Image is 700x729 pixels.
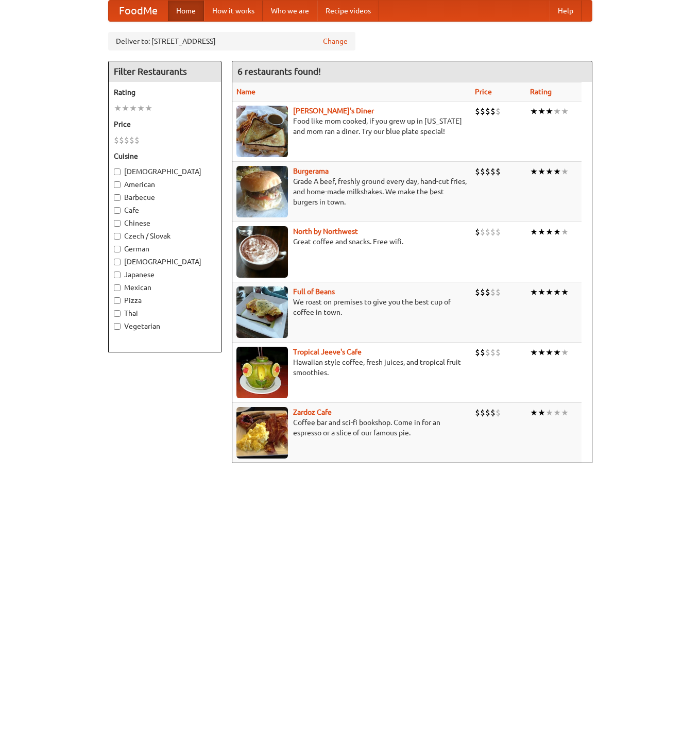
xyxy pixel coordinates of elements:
[114,231,216,241] label: Czech / Slovak
[114,220,121,227] input: Chinese
[475,286,480,298] li: $
[114,181,121,188] input: American
[263,1,317,21] a: Who we are
[490,286,496,298] li: $
[475,88,492,96] a: Price
[129,134,134,146] li: $
[114,134,119,146] li: $
[122,103,129,114] li: ★
[485,407,490,418] li: $
[496,166,501,177] li: $
[317,1,379,21] a: Recipe videos
[114,297,121,304] input: Pizza
[530,407,538,418] li: ★
[114,168,121,175] input: [DEMOGRAPHIC_DATA]
[490,106,496,117] li: $
[114,321,216,331] label: Vegetarian
[114,151,216,161] h5: Cuisine
[114,205,216,215] label: Cafe
[530,286,538,298] li: ★
[236,357,467,378] p: Hawaiian style coffee, fresh juices, and tropical fruit smoothies.
[496,407,501,418] li: $
[538,106,545,117] li: ★
[485,106,490,117] li: $
[545,407,553,418] li: ★
[114,179,216,190] label: American
[236,297,467,317] p: We roast on premises to give you the best cup of coffee in town.
[485,347,490,358] li: $
[496,106,501,117] li: $
[114,166,216,177] label: [DEMOGRAPHIC_DATA]
[114,87,216,97] h5: Rating
[293,167,329,175] a: Burgerama
[114,259,121,265] input: [DEMOGRAPHIC_DATA]
[114,295,216,306] label: Pizza
[129,103,137,114] li: ★
[490,407,496,418] li: $
[236,106,288,157] img: sallys.jpg
[538,226,545,238] li: ★
[109,1,168,21] a: FoodMe
[293,107,374,115] a: [PERSON_NAME]'s Diner
[485,226,490,238] li: $
[114,257,216,267] label: [DEMOGRAPHIC_DATA]
[561,106,569,117] li: ★
[236,417,467,438] p: Coffee bar and sci-fi bookshop. Come in for an espresso or a slice of our famous pie.
[108,32,355,50] div: Deliver to: [STREET_ADDRESS]
[236,347,288,398] img: jeeves.jpg
[114,269,216,280] label: Japanese
[545,226,553,238] li: ★
[114,218,216,228] label: Chinese
[124,134,129,146] li: $
[530,88,552,96] a: Rating
[561,407,569,418] li: ★
[545,347,553,358] li: ★
[114,246,121,252] input: German
[168,1,204,21] a: Home
[553,347,561,358] li: ★
[236,116,467,137] p: Food like mom cooked, if you grew up in [US_STATE] and mom ran a diner. Try our blue plate special!
[293,287,335,296] a: Full of Beans
[490,226,496,238] li: $
[530,347,538,358] li: ★
[134,134,140,146] li: $
[114,272,121,278] input: Japanese
[119,134,124,146] li: $
[545,286,553,298] li: ★
[490,347,496,358] li: $
[475,106,480,117] li: $
[475,347,480,358] li: $
[236,407,288,459] img: zardoz.jpg
[293,408,332,416] a: Zardoz Cafe
[561,166,569,177] li: ★
[480,347,485,358] li: $
[530,166,538,177] li: ★
[475,407,480,418] li: $
[480,286,485,298] li: $
[236,166,288,217] img: burgerama.jpg
[114,308,216,318] label: Thai
[114,194,121,201] input: Barbecue
[293,348,362,356] a: Tropical Jeeve's Cafe
[545,106,553,117] li: ★
[480,106,485,117] li: $
[114,310,121,317] input: Thai
[114,244,216,254] label: German
[561,226,569,238] li: ★
[475,226,480,238] li: $
[236,286,288,338] img: beans.jpg
[485,286,490,298] li: $
[145,103,152,114] li: ★
[236,88,255,96] a: Name
[236,226,288,278] img: north.jpg
[530,106,538,117] li: ★
[550,1,582,21] a: Help
[490,166,496,177] li: $
[545,166,553,177] li: ★
[114,119,216,129] h5: Price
